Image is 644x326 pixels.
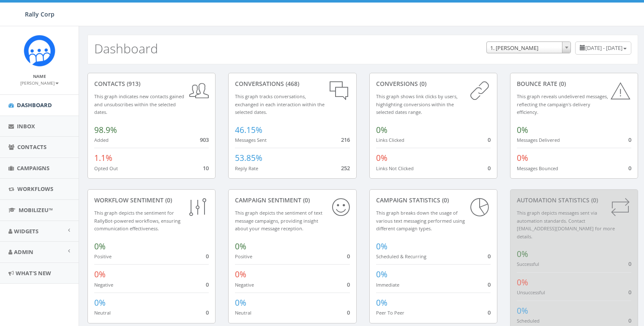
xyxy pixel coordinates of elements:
[376,196,491,204] div: Campaign Statistics
[94,152,112,163] span: 1.1%
[20,79,59,86] a: [PERSON_NAME]
[94,165,118,171] small: Opted Out
[488,309,491,316] span: 0
[125,80,140,88] span: (913)
[94,93,184,115] small: This graph indicates new contacts gained and unsubscribes within the selected dates.
[376,241,387,252] span: 0%
[628,317,631,324] span: 0
[347,281,350,288] span: 0
[17,101,52,109] span: Dashboard
[206,281,209,288] span: 0
[517,152,528,163] span: 0%
[235,124,262,135] span: 46.15%
[94,241,106,252] span: 0%
[235,165,258,171] small: Reply Rate
[341,164,350,172] span: 252
[347,252,350,260] span: 0
[235,282,254,288] small: Negative
[517,249,528,260] span: 0%
[94,210,180,232] small: This graph depicts the sentiment for RallyBot-powered workflows, ensuring communication effective...
[376,269,387,280] span: 0%
[517,305,528,316] span: 0%
[19,206,53,214] span: MobilizeU™
[235,210,322,232] small: This graph depicts the sentiment of text message campaigns, providing insight about your message ...
[376,309,404,316] small: Peer To Peer
[235,241,246,252] span: 0%
[488,164,491,172] span: 0
[488,252,491,260] span: 0
[17,164,49,172] span: Campaigns
[376,210,465,232] small: This graph breaks down the usage of various text messaging performed using different campaign types.
[517,289,545,296] small: Unsuccessful
[376,253,426,260] small: Scheduled & Recurring
[94,297,106,308] span: 0%
[557,80,566,88] span: (0)
[418,80,426,88] span: (0)
[164,196,172,204] span: (0)
[589,196,598,204] span: (0)
[376,297,387,308] span: 0%
[517,318,540,324] small: Scheduled
[235,152,262,163] span: 53.85%
[376,80,491,88] div: conversions
[517,124,528,135] span: 0%
[33,73,46,79] small: Name
[20,80,59,86] small: [PERSON_NAME]
[440,196,449,204] span: (0)
[301,196,310,204] span: (0)
[94,137,109,143] small: Added
[376,137,404,143] small: Links Clicked
[628,260,631,268] span: 0
[376,93,458,115] small: This graph shows link clicks by users, highlighting conversions within the selected dates range.
[16,269,51,277] span: What's New
[235,137,267,143] small: Messages Sent
[585,44,622,52] span: [DATE] - [DATE]
[517,80,631,88] div: Bounce Rate
[14,248,33,256] span: Admin
[235,196,349,204] div: Campaign Sentiment
[628,164,631,172] span: 0
[235,80,349,88] div: conversations
[341,136,350,144] span: 216
[14,227,38,235] span: Widgets
[488,136,491,144] span: 0
[486,41,571,53] span: 1. James Martin
[206,309,209,316] span: 0
[235,93,325,115] small: This graph tracks conversations, exchanged in each interaction within the selected dates.
[517,210,615,240] small: This graph depicts messages sent via automation standards. Contact [EMAIL_ADDRESS][DOMAIN_NAME] f...
[517,165,558,171] small: Messages Bounced
[94,196,209,204] div: Workflow Sentiment
[517,196,631,204] div: Automation Statistics
[517,261,539,267] small: Successful
[517,137,560,143] small: Messages Delivered
[94,41,158,55] h2: Dashboard
[628,288,631,296] span: 0
[203,164,209,172] span: 10
[235,269,246,280] span: 0%
[94,309,111,316] small: Neutral
[376,282,399,288] small: Immediate
[17,143,46,151] span: Contacts
[235,297,246,308] span: 0%
[94,124,117,135] span: 98.9%
[94,80,209,88] div: contacts
[376,165,414,171] small: Links Not Clicked
[376,152,387,163] span: 0%
[17,185,53,193] span: Workflows
[235,253,252,260] small: Positive
[94,269,106,280] span: 0%
[235,309,251,316] small: Neutral
[347,309,350,316] span: 0
[25,10,55,18] span: Rally Corp
[206,252,209,260] span: 0
[488,281,491,288] span: 0
[628,136,631,144] span: 0
[487,42,570,54] span: 1. James Martin
[376,124,387,135] span: 0%
[94,282,113,288] small: Negative
[94,253,112,260] small: Positive
[284,80,299,88] span: (468)
[24,35,55,66] img: Icon_1.png
[200,136,209,144] span: 903
[517,93,608,115] small: This graph reveals undelivered messages, reflecting the campaign's delivery efficiency.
